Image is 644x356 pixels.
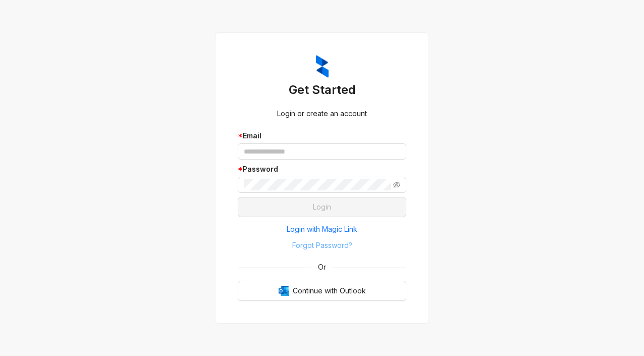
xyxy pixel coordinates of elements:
[393,181,400,188] span: eye-invisible
[238,130,406,141] div: Email
[311,262,333,273] span: Or
[293,285,366,296] span: Continue with Outlook
[238,108,406,119] div: Login or create an account
[238,197,406,217] button: Login
[316,55,329,78] img: ZumaIcon
[238,164,406,175] div: Password
[287,224,357,235] span: Login with Magic Link
[238,237,406,253] button: Forgot Password?
[238,82,406,98] h3: Get Started
[292,240,352,251] span: Forgot Password?
[279,286,289,296] img: Outlook
[238,281,406,301] button: OutlookContinue with Outlook
[238,221,406,237] button: Login with Magic Link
